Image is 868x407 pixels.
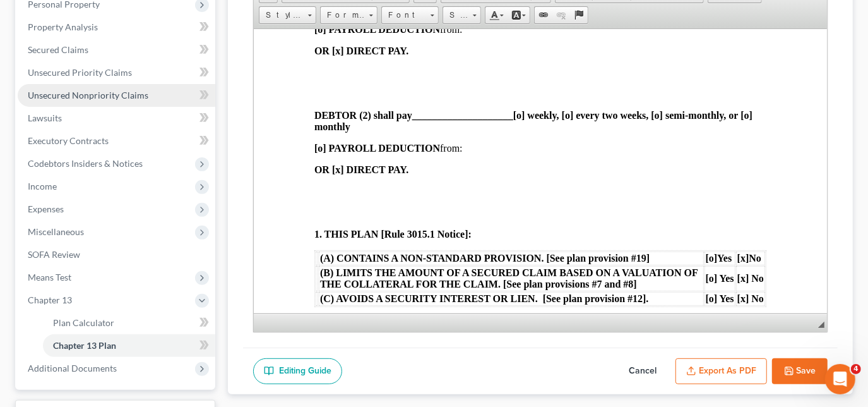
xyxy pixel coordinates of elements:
span: 4 [851,364,861,374]
span: No [484,224,508,234]
span: Chapter 13 Plan [53,340,116,351]
iframe: Intercom live chat [825,364,855,394]
span: (C) AVOIDS A SECURITY INTEREST OR LIEN. [See plan provision #12]. [66,264,395,275]
p: from: [61,114,513,125]
span: [x] No [484,244,510,255]
span: [o] Yes [452,244,480,255]
span: Unsecured Nonpriority Claims [28,90,148,100]
a: Executory Contracts [18,130,215,152]
span: Size [443,7,468,23]
a: Anchor [570,7,588,23]
span: Means Test [28,272,71,282]
span: (A) CONTAINS A NON-STANDARD PROVISION. [See plan provision #19] [66,224,396,234]
span: Styles [259,7,304,23]
button: Export as PDF [675,358,767,385]
strong: DEBTOR (2) shall pay [o] weekly, [o] every two weeks, [o] semi-monthly, or [o] monthly [61,81,499,103]
a: Link [535,7,552,23]
a: Styles [259,6,316,24]
span: Property Analysis [28,21,98,32]
strong: OR [x] DIRECT PAY. [61,135,155,146]
strong: OR [x] DIRECT PAY. [61,16,155,27]
span: Yes [452,224,479,234]
a: SOFA Review [18,243,215,266]
span: Codebtors Insiders & Notices [28,158,143,169]
span: Executory Contracts [28,135,109,146]
span: [x] [484,224,496,234]
a: Unsecured Priority Claims [18,61,215,84]
span: Secured Claims [28,44,88,55]
a: Font [381,6,439,24]
span: Additional Documents [28,363,117,374]
span: Font [382,7,426,23]
span: [o] Yes [452,264,480,275]
a: Chapter 13 Plan [43,334,215,357]
a: Editing Guide [253,358,342,385]
span: Plan Calculator [53,317,114,328]
a: Property Analysis [18,16,215,39]
span: Lawsuits [28,112,62,123]
span: Expenses [28,203,64,214]
a: Unsecured Nonpriority Claims [18,84,215,107]
iframe: Rich Text Editor, document-ckeditor [254,29,827,313]
span: 1. THIS PLAN [Rule 3015.1 Notice]: [61,200,218,210]
span: Income [28,181,57,191]
button: Cancel [615,358,670,385]
a: Plan Calculator [43,312,215,334]
a: Unlink [552,7,570,23]
span: Chapter 13 [28,295,72,305]
a: Text Color [485,7,508,23]
span: [x] No [484,264,510,275]
a: Secured Claims [18,39,215,61]
a: Size [443,6,481,24]
span: (B) LIMITS THE AMOUNT OF A SECURED CLAIM BASED ON A VALUATION OF THE COLLATERAL FOR THE CLAIM. [S... [66,238,444,260]
span: SOFA Review [28,249,80,260]
a: Lawsuits [18,107,215,130]
span: Unsecured Priority Claims [28,67,132,78]
a: Format [320,6,378,24]
span: ____________________ [158,81,259,92]
span: Format [321,7,365,23]
span: [o] [452,224,464,234]
span: Miscellaneous [28,226,84,237]
button: Save [772,358,828,385]
a: Background Color [508,7,530,23]
strong: [o] PAYROLL DEDUCTION [61,114,186,125]
span: Resize [818,322,824,328]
